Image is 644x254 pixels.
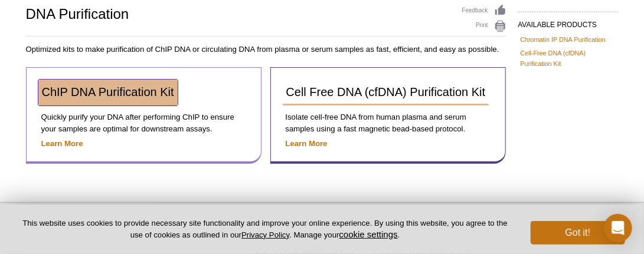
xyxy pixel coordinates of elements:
p: Quickly purify your DNA after performing ChIP to ensure your samples are optimal for downstream a... [38,111,249,135]
img: Active Motif, [20,203,156,250]
a: Cell Free DNA (cfDNA) Purification Kit [283,80,489,105]
a: Print [462,20,506,33]
p: Isolate cell-free DNA from human plasma and serum samples using a fast magnetic bead-based protocol. [283,111,493,135]
a: Chromatin IP DNA Purification [521,34,606,45]
button: cookie settings [339,229,398,239]
a: Learn More [41,139,83,148]
h2: AVAILABLE PRODUCTS [518,11,619,32]
a: Cell-Free DNA (cfDNA) Purification Kit [521,48,616,69]
a: Feedback [462,4,506,17]
div: Open Intercom Messenger [604,214,632,242]
span: Cell Free DNA (cfDNA) Purification Kit [286,85,486,98]
p: Optimized kits to make purification of ChIP DNA or circulating DNA from plasma or serum samples a... [26,44,506,55]
span: ChIP DNA Purification Kit [42,85,174,98]
a: Privacy Policy [241,230,289,239]
h1: DNA Purification [26,4,450,22]
p: This website uses cookies to provide necessary site functionality and improve your online experie... [19,218,511,240]
button: Got it! [531,221,625,245]
a: Learn More [286,139,328,148]
a: ChIP DNA Purification Kit [38,80,178,105]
